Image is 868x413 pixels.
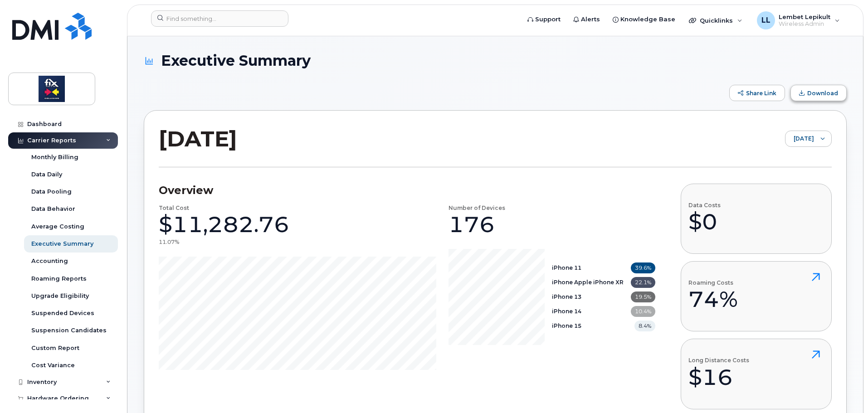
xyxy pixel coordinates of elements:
[631,277,655,288] span: 22.1%
[807,90,838,97] span: Download
[688,280,738,286] h4: Roaming Costs
[159,211,289,238] div: $11,282.76
[159,184,655,197] h3: Overview
[634,321,655,331] span: 8.4%
[688,357,749,363] h4: Long Distance Costs
[449,211,495,238] div: 176
[159,125,237,152] h2: [DATE]
[552,264,581,271] b: iPhone 11
[631,292,655,302] span: 19.5%
[688,208,721,235] div: $0
[159,205,189,211] h4: Total Cost
[681,261,832,331] button: Roaming Costs74%
[552,293,581,300] b: iPhone 13
[631,262,655,273] span: 39.6%
[746,90,776,97] span: Share Link
[631,306,655,317] span: 10.4%
[729,85,785,101] button: Share Link
[688,364,749,391] div: $16
[552,308,581,315] b: iPhone 14
[159,238,179,246] div: 11.07%
[790,85,847,101] button: Download
[785,131,814,147] span: September 2025
[681,339,832,409] button: Long Distance Costs$16
[552,322,581,329] b: iPhone 15
[688,286,738,313] div: 74%
[161,53,311,68] span: Executive Summary
[552,279,624,286] b: iPhone Apple iPhone XR
[688,202,721,208] h4: Data Costs
[449,205,505,211] h4: Number of Devices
